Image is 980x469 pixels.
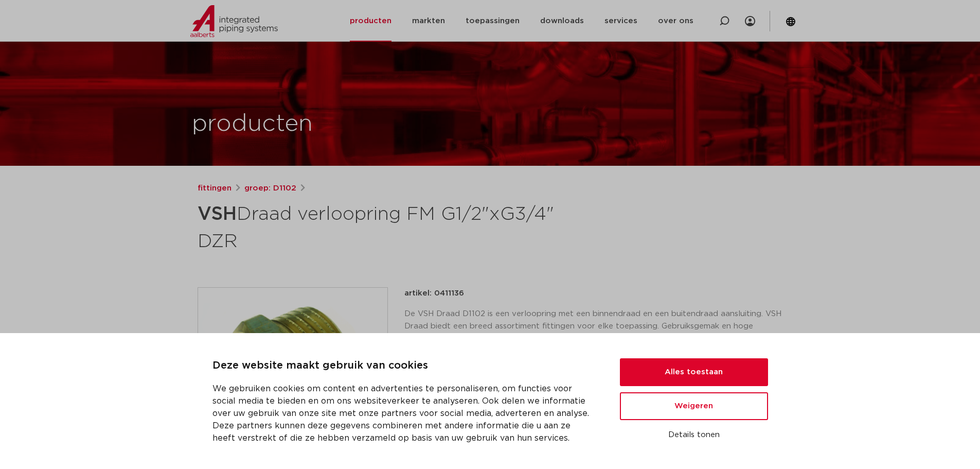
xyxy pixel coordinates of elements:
h1: Draad verloopring FM G1/2"xG3/4" DZR [198,199,584,254]
p: We gebruiken cookies om content en advertenties te personaliseren, om functies voor social media ... [212,383,595,444]
p: De VSH Draad D1102 is een verloopring met een binnendraad en een buitendraad aansluiting. VSH Dra... [404,308,783,345]
h1: producten [192,108,313,141]
p: Deze website maakt gebruik van cookies [212,358,595,374]
button: Alles toestaan [620,358,768,386]
button: Weigeren [620,392,768,420]
button: Details tonen [620,426,768,444]
a: fittingen [198,182,231,195]
a: groep: D1102 [244,182,296,195]
p: artikel: 0411136 [404,287,464,300]
strong: VSH [198,205,237,223]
